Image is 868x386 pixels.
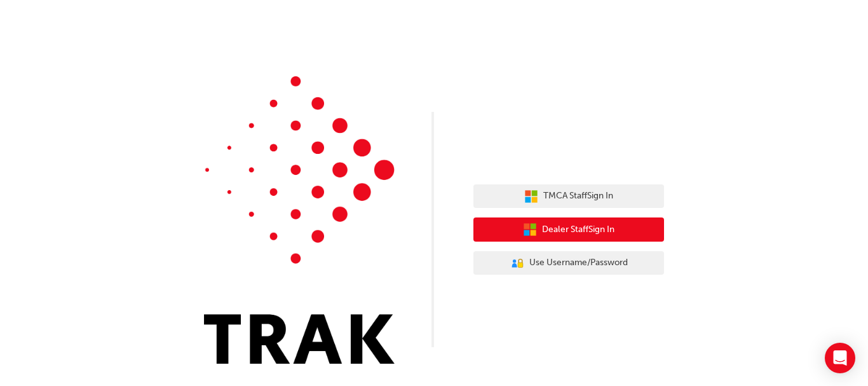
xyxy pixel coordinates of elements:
button: Use Username/Password [473,251,664,275]
span: Use Username/Password [529,256,628,270]
button: TMCA StaffSign In [473,184,664,209]
span: TMCA Staff Sign In [543,189,613,203]
img: Trak [204,76,395,364]
span: Dealer Staff Sign In [542,223,614,237]
button: Dealer StaffSign In [473,217,664,242]
div: Open Intercom Messenger [825,343,855,373]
